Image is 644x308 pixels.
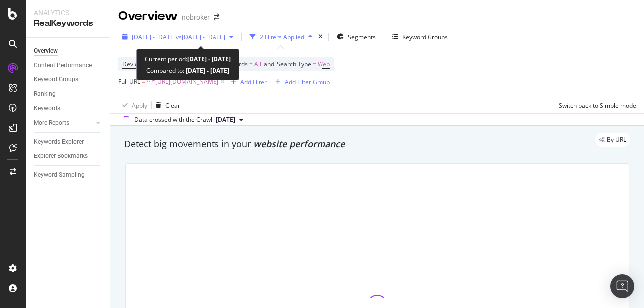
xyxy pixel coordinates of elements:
[184,66,229,75] b: [DATE] - [DATE]
[313,60,316,68] span: =
[118,8,178,25] div: Overview
[388,29,452,45] button: Keyword Groups
[34,118,93,128] a: More Reports
[34,46,103,56] a: Overview
[34,103,60,114] div: Keywords
[118,77,140,86] span: Full URL
[187,55,231,63] b: [DATE] - [DATE]
[216,115,235,124] span: 2025 Sep. 1st
[254,57,261,71] span: All
[249,60,253,68] span: =
[34,151,103,161] a: Explorer Bookmarks
[34,75,78,85] div: Keyword Groups
[145,53,231,65] div: Current period:
[176,33,225,41] span: vs [DATE] - [DATE]
[147,75,218,89] span: ^.*[URL][DOMAIN_NAME]
[333,29,380,45] button: Segments
[34,170,103,180] a: Keyword Sampling
[34,89,56,99] div: Ranking
[34,170,85,180] div: Keyword Sampling
[34,60,103,71] a: Content Performance
[34,137,103,147] a: Keywords Explorer
[34,18,102,29] div: RealKeywords
[559,101,636,110] div: Switch back to Simple mode
[227,76,267,88] button: Add Filter
[165,101,180,110] div: Clear
[316,32,324,42] div: times
[118,29,237,45] button: [DATE] - [DATE]vs[DATE] - [DATE]
[34,60,92,71] div: Content Performance
[34,137,84,147] div: Keywords Explorer
[214,14,219,21] div: arrow-right-arrow-left
[264,60,274,68] span: and
[146,65,229,76] div: Compared to:
[132,101,147,110] div: Apply
[34,8,102,18] div: Analytics
[610,274,634,298] div: Open Intercom Messenger
[595,133,630,147] div: legacy label
[34,118,69,128] div: More Reports
[34,151,88,161] div: Explorer Bookmarks
[318,57,330,71] span: Web
[555,97,636,113] button: Switch back to Simple mode
[34,75,103,85] a: Keyword Groups
[122,60,141,68] span: Device
[34,89,103,99] a: Ranking
[182,12,210,22] div: nobroker
[348,33,376,41] span: Segments
[34,46,58,56] div: Overview
[212,114,247,126] button: [DATE]
[142,77,145,86] span: =
[271,76,330,88] button: Add Filter Group
[34,103,103,114] a: Keywords
[607,137,626,143] span: By URL
[152,97,180,113] button: Clear
[246,29,316,45] button: 2 Filters Applied
[260,33,304,41] div: 2 Filters Applied
[240,78,267,86] div: Add Filter
[134,115,212,124] div: Data crossed with the Crawl
[118,97,147,113] button: Apply
[132,33,176,41] span: [DATE] - [DATE]
[277,60,311,68] span: Search Type
[285,78,330,86] div: Add Filter Group
[402,33,448,41] div: Keyword Groups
